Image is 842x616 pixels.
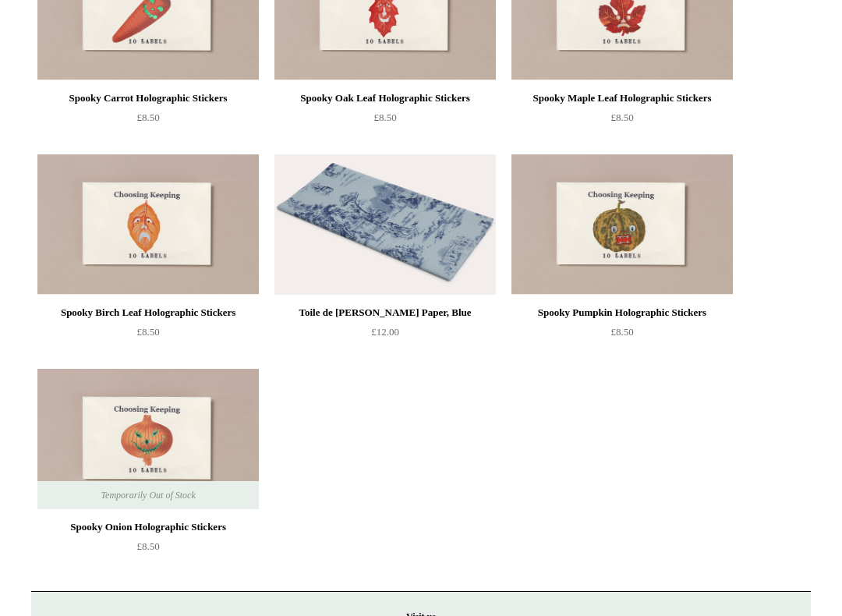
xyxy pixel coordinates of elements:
span: £8.50 [610,326,633,338]
a: Spooky Pumpkin Holographic Stickers Spooky Pumpkin Holographic Stickers [511,154,733,295]
span: £8.50 [136,112,159,123]
div: Spooky Pumpkin Holographic Stickers [515,303,729,322]
div: Spooky Onion Holographic Stickers [41,518,255,536]
span: £12.00 [371,326,399,338]
a: Spooky Birch Leaf Holographic Stickers £8.50 [37,303,259,367]
a: Spooky Oak Leaf Holographic Stickers £8.50 [274,89,496,153]
div: Toile de [PERSON_NAME] Paper, Blue [278,303,492,322]
img: Spooky Pumpkin Holographic Stickers [511,154,733,295]
span: £8.50 [136,540,159,552]
img: Spooky Onion Holographic Stickers [37,369,259,509]
img: Toile de Jouy Tissue Paper, Blue [274,154,496,295]
a: Spooky Carrot Holographic Stickers £8.50 [37,89,259,153]
span: Temporarily Out of Stock [85,481,210,509]
div: Spooky Oak Leaf Holographic Stickers [278,89,492,108]
a: Spooky Onion Holographic Stickers Spooky Onion Holographic Stickers Temporarily Out of Stock [37,369,259,509]
a: Spooky Pumpkin Holographic Stickers £8.50 [511,303,733,367]
a: Spooky Maple Leaf Holographic Stickers £8.50 [511,89,733,153]
div: Spooky Maple Leaf Holographic Stickers [515,89,729,108]
a: Toile de Jouy Tissue Paper, Blue Toile de Jouy Tissue Paper, Blue [274,154,496,295]
span: £8.50 [610,112,633,123]
a: Spooky Onion Holographic Stickers £8.50 [37,518,259,582]
div: Spooky Carrot Holographic Stickers [41,89,255,108]
span: £8.50 [136,326,159,338]
a: Spooky Birch Leaf Holographic Stickers Spooky Birch Leaf Holographic Stickers [37,154,259,295]
img: Spooky Birch Leaf Holographic Stickers [37,154,259,295]
div: Spooky Birch Leaf Holographic Stickers [41,303,255,322]
a: Toile de [PERSON_NAME] Paper, Blue £12.00 [274,303,496,367]
span: £8.50 [373,112,396,123]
